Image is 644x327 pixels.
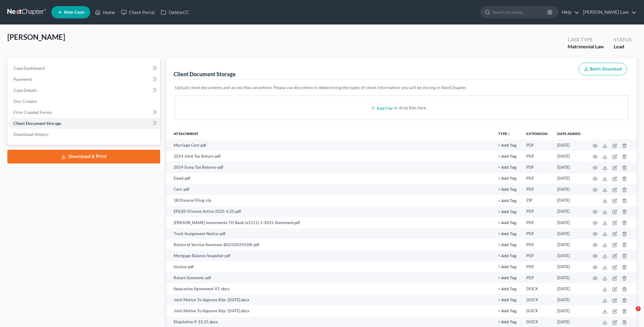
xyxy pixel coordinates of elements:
span: Firm Created Forms [13,110,52,115]
a: + Add Tag [498,231,517,237]
a: + Add Tag [498,264,517,270]
td: [DATE] [552,195,585,206]
th: Date added [552,127,585,140]
button: + Add Tag [498,276,517,280]
button: + Add Tag [498,221,517,225]
a: + Add Tag [498,142,517,148]
a: + Add Tag [498,319,517,325]
td: [DATE] [552,140,585,151]
td: PDF [521,140,552,151]
a: + Add Tag [498,275,517,281]
a: Case Dashboard [9,63,160,74]
button: + Add Tag [498,232,517,236]
input: Search by name... [492,6,548,18]
button: + Add Tag [498,210,517,214]
td: Invoice-pdf [166,261,493,272]
i: unfold_more [507,132,511,136]
span: Payments [13,77,32,82]
div: Client Document Storage [174,70,236,78]
td: PDF [521,261,552,272]
button: + Add Tag [498,298,517,302]
td: PDF [521,250,552,261]
button: + Add Tag [498,188,517,192]
td: PDF [521,151,552,162]
td: PDF [521,272,552,283]
a: + Add Tag [498,186,517,192]
th: Extension [521,127,552,140]
td: Joint Motion To Approve Stip- [DATE].docx [166,294,493,305]
a: [PERSON_NAME] Law [580,7,636,18]
span: Client Document Storage [13,121,61,126]
td: ZIP [521,195,552,206]
a: Download History [9,129,160,140]
span: New Case [64,10,84,15]
button: TYPEunfold_more [498,132,511,136]
iframe: Intercom live chat [623,306,638,321]
td: DOCX [521,294,552,305]
button: + Add Tag [498,155,517,159]
button: + Add Tag [498,199,517,203]
td: [DATE] [552,206,585,217]
td: [DATE] [552,272,585,283]
button: + Add Tag [498,144,517,148]
button: + Add Tag [498,166,517,170]
button: + Add Tag [498,320,517,324]
td: Cert-.pdf [166,184,493,195]
span: Download History [13,132,49,137]
td: PDF [521,184,552,195]
td: Deed-pdf [166,173,493,184]
td: PDF [521,162,552,173]
td: [DATE] [552,294,585,305]
td: PDF [521,217,552,228]
a: Client Portal [118,7,158,18]
td: PDF [521,239,552,250]
td: [DATE] [552,162,585,173]
a: + Add Tag [498,308,517,314]
td: DOCX [521,305,552,316]
a: Client Document Storage [9,118,160,129]
a: + Add Tag [498,253,517,259]
td: PDF [521,173,552,184]
span: 3 [636,306,641,311]
div: Lead [614,43,632,50]
td: Return Summons-pdf [166,272,493,283]
button: + Add Tag [498,177,517,181]
td: [DATE] [552,151,585,162]
a: + Add Tag [498,242,517,248]
td: Mortgage Balance Snapshot-pdf [166,250,493,261]
td: [DATE] [552,217,585,228]
div: or drop files here [394,105,426,111]
button: Batch Download [579,63,627,76]
button: + Add Tag [498,287,517,291]
td: DOCX [521,283,552,294]
a: + Add Tag [498,220,517,226]
p: Upload client documents and access files anywhere. Please use discretion in determining the types... [175,85,628,91]
td: [DATE] [552,261,585,272]
a: + Add Tag [498,164,517,170]
a: Case Details [9,85,160,96]
span: Doc Creator [13,99,37,104]
button: + Add Tag [498,265,517,269]
td: EFILED Divorce Action 2025-4.25.pdf [166,206,493,217]
td: Return of Service Summons BA25D0245DR-pdf [166,239,493,250]
span: Batch Download [590,66,622,72]
a: + Add Tag [498,175,517,181]
a: + Add Tag [498,209,517,214]
td: 1B Divorce Filing-zip [166,195,493,206]
span: [PERSON_NAME] [7,32,65,41]
a: + Add Tag [498,286,517,292]
a: Payments [9,74,160,85]
a: Firm Created Forms [9,107,160,118]
a: Download & Print [7,150,160,163]
button: + Add Tag [498,309,517,313]
td: PDF [521,206,552,217]
td: [DATE] [552,184,585,195]
td: [DATE] [552,228,585,239]
td: [DATE] [552,283,585,294]
a: Help [559,7,579,18]
td: [DATE] [552,173,585,184]
div: Status [614,36,632,43]
a: + Add Tag [498,297,517,303]
td: Marriage Cert-pdf [166,140,493,151]
th: Attachment [166,127,493,140]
